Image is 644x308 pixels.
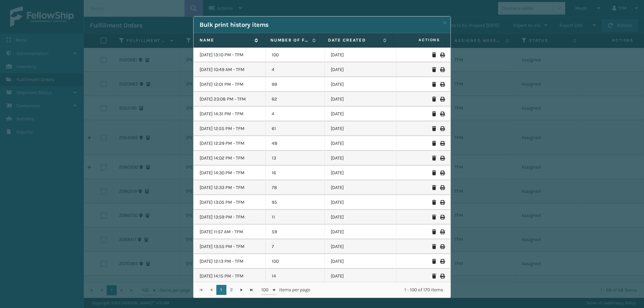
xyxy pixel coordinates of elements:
[440,112,444,116] i: Print Bulk History
[328,37,380,43] label: Date created
[440,230,444,234] i: Print Bulk History
[266,48,325,62] td: 100
[200,229,259,235] p: [DATE] 11:57 AM - TFM
[266,121,325,136] td: 61
[200,214,259,221] p: [DATE] 13:59 PM - TFM
[200,170,259,176] p: [DATE] 14:30 PM - TFM
[325,239,397,254] td: [DATE]
[440,244,444,249] i: Print Bulk History
[200,184,259,191] p: [DATE] 12:33 PM - TFM
[266,92,325,107] td: 62
[226,285,236,295] a: 2
[266,195,325,210] td: 95
[200,37,251,43] label: Name
[432,112,436,116] i: Delete
[200,273,259,280] p: [DATE] 14:15 PM - TFM
[266,166,325,180] td: 16
[261,287,271,293] span: 100
[325,136,397,151] td: [DATE]
[325,195,397,210] td: [DATE]
[266,180,325,195] td: 78
[325,180,397,195] td: [DATE]
[247,285,257,295] a: Go to the last page
[440,171,444,175] i: Print Bulk History
[432,185,436,190] i: Delete
[432,141,436,146] i: Delete
[266,151,325,166] td: 13
[432,53,436,57] i: Delete
[432,215,436,220] i: Delete
[325,77,397,92] td: [DATE]
[200,52,259,58] p: [DATE] 13:10 PM - TFM
[266,225,325,239] td: 59
[432,274,436,279] i: Delete
[440,97,444,102] i: Print Bulk History
[266,136,325,151] td: 48
[395,35,444,46] span: Actions
[440,53,444,57] i: Print Bulk History
[432,244,436,249] i: Delete
[325,210,397,225] td: [DATE]
[266,62,325,77] td: 4
[325,121,397,136] td: [DATE]
[266,107,325,121] td: 4
[440,185,444,190] i: Print Bulk History
[325,225,397,239] td: [DATE]
[325,166,397,180] td: [DATE]
[266,77,325,92] td: 99
[236,285,247,295] a: Go to the next page
[432,67,436,72] i: Delete
[200,125,259,132] p: [DATE] 12:55 PM - TFM
[320,287,443,293] div: 1 - 100 of 170 items
[440,156,444,161] i: Print Bulk History
[266,239,325,254] td: 7
[432,156,436,161] i: Delete
[239,287,244,293] span: Go to the next page
[325,62,397,77] td: [DATE]
[200,140,259,147] p: [DATE] 12:29 PM - TFM
[261,285,310,295] span: items per page
[325,92,397,107] td: [DATE]
[440,215,444,220] i: Print Bulk History
[325,254,397,269] td: [DATE]
[200,258,259,265] p: [DATE] 12:13 PM - TFM
[200,66,259,73] p: [DATE] 10:49 AM - TFM
[266,269,325,284] td: 14
[432,82,436,87] i: Delete
[440,126,444,131] i: Print Bulk History
[432,259,436,264] i: Delete
[440,274,444,279] i: Print Bulk History
[325,151,397,166] td: [DATE]
[200,155,259,162] p: [DATE] 14:02 PM - TFM
[325,48,397,62] td: [DATE]
[325,269,397,284] td: [DATE]
[432,230,436,234] i: Delete
[266,210,325,225] td: 11
[200,111,259,117] p: [DATE] 14:31 PM - TFM
[200,21,269,29] h2: Bulk print history items
[200,243,259,250] p: [DATE] 13:55 PM - TFM
[200,96,259,103] p: [DATE] 23:08 PM - TFM
[266,254,325,269] td: 100
[440,141,444,146] i: Print Bulk History
[432,171,436,175] i: Delete
[432,200,436,205] i: Delete
[432,97,436,102] i: Delete
[440,200,444,205] i: Print Bulk History
[200,81,259,88] p: [DATE] 12:01 PM - TFM
[325,107,397,121] td: [DATE]
[249,287,254,293] span: Go to the last page
[440,82,444,87] i: Print Bulk History
[216,285,226,295] a: 1
[440,67,444,72] i: Print Bulk History
[440,259,444,264] i: Print Bulk History
[432,126,436,131] i: Delete
[270,37,309,43] label: Number of Fulfillment Orders.
[200,199,259,206] p: [DATE] 13:05 PM - TFM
